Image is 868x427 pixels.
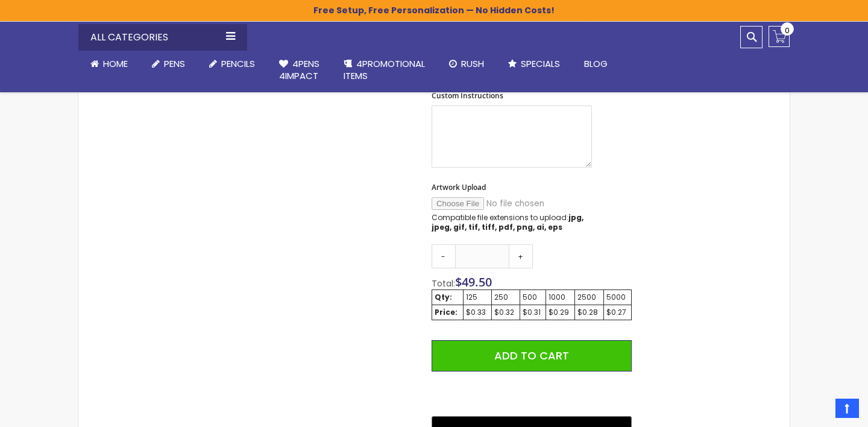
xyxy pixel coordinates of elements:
[103,57,128,70] span: Home
[572,51,620,77] a: Blog
[496,51,572,77] a: Specials
[584,57,608,70] span: Blog
[494,293,517,302] div: 250
[432,212,583,232] strong: jpg, jpeg, gif, tif, tiff, pdf, png, ai, eps
[432,277,455,289] span: Total:
[78,51,140,77] a: Home
[461,57,484,70] span: Rush
[835,399,859,418] a: Top
[577,308,601,317] div: $0.28
[140,51,197,77] a: Pens
[462,274,492,290] span: 49.50
[78,24,247,51] div: All Categories
[432,182,486,192] span: Artwork Upload
[279,57,319,82] span: 4Pens 4impact
[606,308,629,317] div: $0.27
[432,213,592,232] p: Compatible file extensions to upload:
[466,293,489,302] div: 125
[785,25,790,36] span: 0
[494,348,569,363] span: Add to Cart
[344,57,425,82] span: 4PROMOTIONAL ITEMS
[606,293,629,302] div: 5000
[435,307,458,317] strong: Price:
[221,57,255,70] span: Pencils
[577,293,601,302] div: 2500
[466,308,489,317] div: $0.33
[549,308,572,317] div: $0.29
[197,51,267,77] a: Pencils
[432,90,503,101] span: Custom Instructions
[769,26,790,47] a: 0
[164,57,185,70] span: Pens
[332,51,437,90] a: 4PROMOTIONALITEMS
[455,274,492,290] span: $
[523,308,543,317] div: $0.31
[432,244,456,268] a: -
[549,293,572,302] div: 1000
[509,244,533,268] a: +
[435,292,452,302] strong: Qty:
[267,51,332,90] a: 4Pens4impact
[437,51,496,77] a: Rush
[494,308,517,317] div: $0.32
[521,57,560,70] span: Specials
[432,340,632,372] button: Add to Cart
[432,381,632,408] iframe: PayPal
[523,293,543,302] div: 500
